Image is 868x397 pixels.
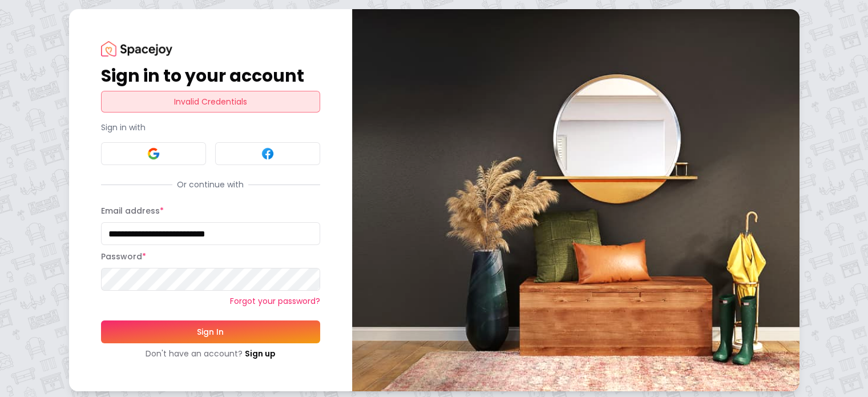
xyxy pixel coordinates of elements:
[101,295,320,307] a: Forgot your password?
[101,320,320,343] button: Sign In
[245,348,276,359] a: Sign up
[101,348,320,359] div: Don't have an account?
[261,147,274,161] img: Facebook signin
[147,147,160,161] img: Google signin
[101,251,146,262] label: Password
[101,122,320,133] p: Sign in with
[352,9,800,391] img: banner
[172,179,248,190] span: Or continue with
[101,205,164,216] label: Email address
[101,41,172,57] img: Spacejoy Logo
[101,91,320,113] div: Invalid Credentials
[101,66,320,86] h1: Sign in to your account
